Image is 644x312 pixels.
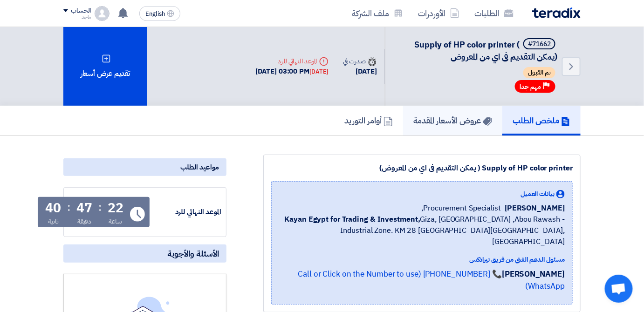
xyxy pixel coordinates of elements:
[298,268,565,292] a: 📞 [PHONE_NUMBER] (Call or Click on the Number to use WhatsApp)
[284,214,420,225] b: Kayan Egypt for Trading & Investment,
[343,66,377,77] div: [DATE]
[256,66,329,77] div: [DATE] 03:00 PM
[413,115,492,126] h5: عروض الأسعار المقدمة
[521,189,555,199] span: بيانات العميل
[48,217,59,226] div: ثانية
[63,27,147,106] div: تقديم عرض أسعار
[309,67,328,76] div: [DATE]
[502,106,581,136] a: ملخص الطلب
[502,268,565,280] strong: [PERSON_NAME]
[271,163,573,174] div: Supply of HP color printer ( يمكن التقديم فى اي من المعروض)
[467,2,521,24] a: الطلبات
[108,202,123,215] div: 22
[528,41,551,47] div: #71662
[71,7,91,15] div: الحساب
[46,202,62,215] div: 40
[139,6,180,21] button: English
[513,115,570,126] h5: ملخص الطلب
[279,255,565,265] div: مسئول الدعم الفني من فريق تيرادكس
[95,6,110,21] img: profile_test.png
[532,7,581,18] img: Teradix logo
[279,214,565,247] span: Giza, [GEOGRAPHIC_DATA] ,Abou Rawash - Industrial Zone. KM 28 [GEOGRAPHIC_DATA][GEOGRAPHIC_DATA],...
[343,56,377,66] div: صدرت في
[98,199,102,216] div: :
[523,67,555,78] span: تم القبول
[145,11,165,17] span: English
[76,202,92,215] div: 47
[63,14,91,20] div: ماجد
[256,56,329,66] div: الموعد النهائي للرد
[414,38,557,63] span: Supply of HP color printer ( يمكن التقديم فى اي من المعروض)
[397,38,557,62] h5: Supply of HP color printer ( يمكن التقديم فى اي من المعروض)
[411,2,467,24] a: الأوردرات
[403,106,502,136] a: عروض الأسعار المقدمة
[77,217,92,226] div: دقيقة
[520,82,541,91] span: مهم جدا
[63,158,226,176] div: مواعيد الطلب
[605,275,633,303] div: Open chat
[109,217,122,226] div: ساعة
[167,248,219,259] span: الأسئلة والأجوبة
[422,203,501,214] span: Procurement Specialist,
[344,2,411,24] a: ملف الشركة
[334,106,403,136] a: أوامر التوريد
[151,207,221,217] div: الموعد النهائي للرد
[344,115,393,126] h5: أوامر التوريد
[67,199,70,216] div: :
[505,203,565,214] span: [PERSON_NAME]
